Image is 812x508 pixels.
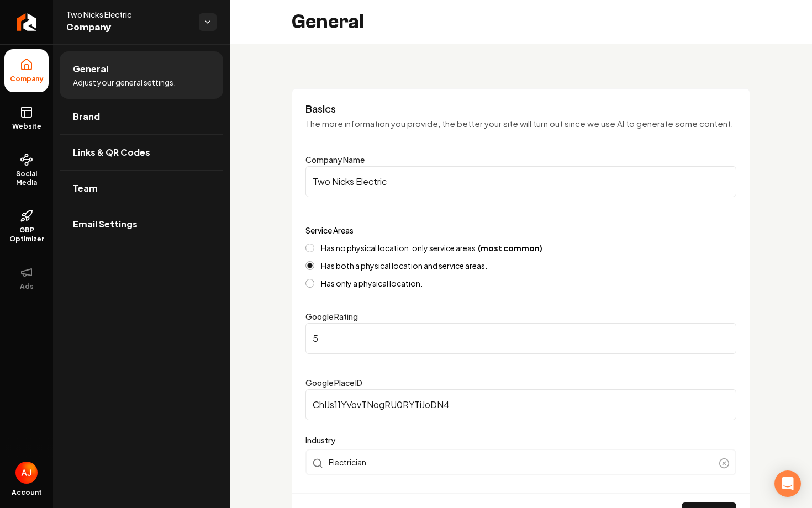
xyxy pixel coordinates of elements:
label: Has no physical location, only service areas. [321,244,542,252]
span: Email Settings [73,218,138,231]
a: Website [4,97,49,140]
span: Ads [15,282,38,291]
a: Team [60,171,223,206]
button: Ads [4,257,49,300]
img: Rebolt Logo [17,13,37,31]
h2: General [292,11,364,33]
label: Has only a physical location. [321,279,423,287]
label: Has both a physical location and service areas. [321,262,487,269]
span: General [73,62,108,76]
a: GBP Optimizer [4,200,49,252]
span: Brand [73,110,100,123]
input: Company Name [305,166,736,197]
label: Industry [305,433,736,447]
span: GBP Optimizer [4,226,49,244]
a: Links & QR Codes [60,135,223,170]
label: Company Name [305,155,365,165]
span: Company [66,20,190,35]
span: Adjust your general settings. [73,77,176,88]
input: Google Place ID [305,389,736,420]
span: Two Nicks Electric [66,9,190,20]
label: Google Rating [305,311,358,321]
p: The more information you provide, the better your site will turn out since we use AI to generate ... [305,118,736,130]
span: Links & QR Codes [73,146,150,159]
span: Website [8,122,46,131]
span: Team [73,182,98,195]
label: Service Areas [305,225,354,235]
a: Email Settings [60,207,223,242]
span: Social Media [4,170,49,187]
button: Open user button [15,462,38,484]
span: Company [6,75,48,83]
label: Google Place ID [305,378,362,388]
h3: Basics [305,102,736,115]
a: Brand [60,99,223,134]
strong: (most common) [478,243,542,253]
a: Social Media [4,144,49,196]
span: Account [12,488,42,497]
input: Google Rating [305,323,736,354]
div: Open Intercom Messenger [774,470,801,497]
img: Austin Jellison [15,462,38,484]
